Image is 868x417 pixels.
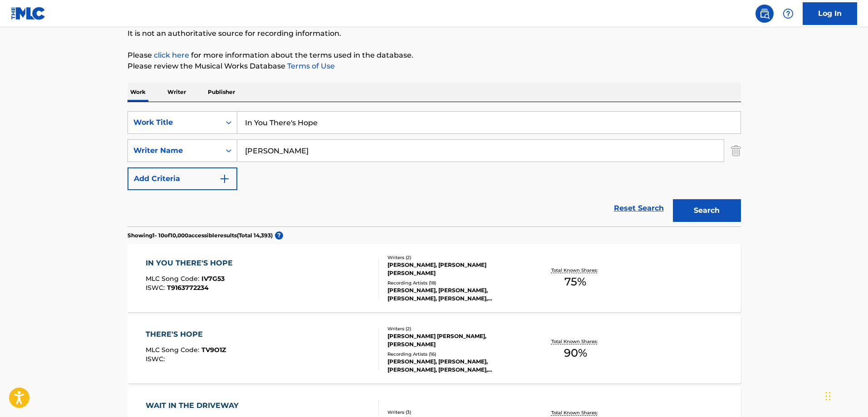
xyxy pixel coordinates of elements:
[128,50,741,61] p: Please for more information about the terms used in the database.
[133,145,215,156] div: Writer Name
[154,51,189,59] a: click here
[146,400,243,411] div: WAIT IN THE DRIVEWAY
[564,345,587,361] span: 90 %
[146,346,201,354] span: MLC Song Code :
[128,83,148,102] p: Work
[11,7,46,20] img: MLC Logo
[146,355,167,363] span: ISWC :
[146,284,167,292] span: ISWC :
[128,111,741,226] form: Search Form
[387,325,525,332] div: Writers ( 2 )
[275,231,283,240] span: ?
[133,117,215,128] div: Work Title
[387,409,525,416] div: Writers ( 3 )
[783,8,794,19] img: help
[146,275,201,283] span: MLC Song Code :
[551,338,600,345] p: Total Known Shares:
[387,254,525,261] div: Writers ( 2 )
[201,346,226,354] span: TV9O1Z
[146,258,237,269] div: IN YOU THERE'S HOPE
[609,198,668,218] a: Reset Search
[387,358,525,374] div: [PERSON_NAME], [PERSON_NAME], [PERSON_NAME], [PERSON_NAME], [PERSON_NAME]
[128,167,237,190] button: Add Criteria
[779,5,797,23] div: Help
[387,351,525,358] div: Recording Artists ( 16 )
[128,231,273,240] p: Showing 1 - 10 of 10,000 accessible results (Total 14,393 )
[128,28,741,39] p: It is not an authoritative source for recording information.
[387,286,525,303] div: [PERSON_NAME], [PERSON_NAME], [PERSON_NAME], [PERSON_NAME], [PERSON_NAME]
[165,83,189,102] p: Writer
[551,267,600,274] p: Total Known Shares:
[201,275,225,283] span: IV7G53
[167,284,209,292] span: T9163772234
[387,332,525,348] div: [PERSON_NAME] [PERSON_NAME], [PERSON_NAME]
[387,280,525,286] div: Recording Artists ( 18 )
[564,274,586,290] span: 75 %
[673,199,741,222] button: Search
[128,244,741,312] a: IN YOU THERE'S HOPEMLC Song Code:IV7G53ISWC:T9163772234Writers (2)[PERSON_NAME], [PERSON_NAME] [P...
[128,315,741,383] a: THERE'S HOPEMLC Song Code:TV9O1ZISWC:Writers (2)[PERSON_NAME] [PERSON_NAME], [PERSON_NAME]Recordi...
[205,83,238,102] p: Publisher
[285,62,335,70] a: Terms of Use
[128,61,741,72] p: Please review the Musical Works Database
[755,5,774,23] a: Public Search
[731,139,741,162] img: Delete Criterion
[759,8,770,19] img: search
[551,409,600,416] p: Total Known Shares:
[219,173,230,184] img: 9d2ae6d4665cec9f34b9.svg
[146,329,226,340] div: THERE'S HOPE
[387,261,525,277] div: [PERSON_NAME], [PERSON_NAME] [PERSON_NAME]
[825,383,831,410] div: Drag
[823,373,868,417] iframe: Chat Widget
[803,2,857,25] a: Log In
